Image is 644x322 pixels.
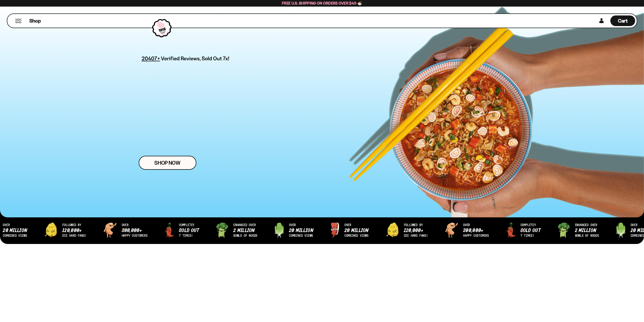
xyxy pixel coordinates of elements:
[610,14,635,28] div: Cart
[618,18,628,24] span: Cart
[29,15,41,26] a: Shop
[161,55,230,62] span: Verified Reviews, Sold Out 7x!
[15,19,22,23] button: Mobile Menu Trigger
[142,54,160,62] span: 20407+
[154,160,180,165] span: Shop Now
[29,17,41,24] span: Shop
[282,1,362,6] span: Free U.S. Shipping on Orders over $40 🍜
[139,156,196,170] a: Shop Now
